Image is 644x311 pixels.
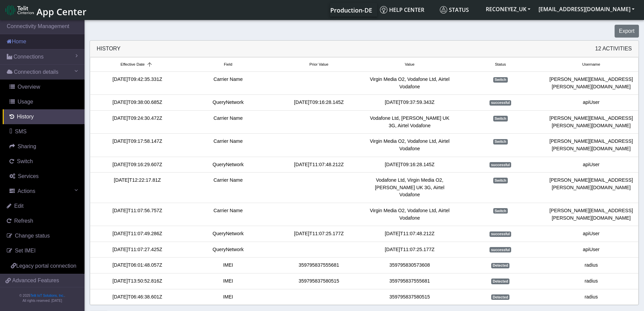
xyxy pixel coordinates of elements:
[273,277,364,285] div: 359795837580515
[5,5,34,16] img: logo-telit-cinterion-gw-new.png
[364,138,455,152] div: Virgin Media O2, Vodafone Ltd, Airtel Vodafone
[364,277,455,285] div: 359795837555681
[364,115,455,129] div: Vodafone Ltd, [PERSON_NAME] UK 3G, Airtel Vodafone
[183,115,274,129] div: Carrier Name
[183,161,274,169] div: QueryNetwork
[18,173,39,179] span: Services
[364,293,455,301] div: 359795837580515
[405,62,414,67] span: Value
[490,247,511,252] span: successful
[17,114,34,119] span: History
[92,207,183,222] div: [DATE]T11:07:56.757Z
[183,138,274,152] div: Carrier Name
[546,161,637,169] div: apiUser
[92,230,183,238] div: [DATE]T11:07:49.286Z
[3,109,85,124] a: History
[493,208,508,214] span: Switch
[546,138,637,152] div: [PERSON_NAME][EMAIL_ADDRESS][PERSON_NAME][DOMAIN_NAME]
[92,262,183,269] div: [DATE]T06:01:48.057Z
[12,276,59,285] span: Advanced Features
[183,177,274,199] div: Carrier Name
[92,246,183,253] div: [DATE]T11:07:27.425Z
[364,230,455,238] div: [DATE]T11:07:48.212Z
[92,138,183,152] div: [DATE]T09:17:58.147Z
[364,76,455,90] div: Virgin Media O2, Vodafone Ltd, Airtel Vodafone
[3,169,85,184] a: Services
[92,277,183,285] div: [DATE]T13:50:52.816Z
[17,158,33,164] span: Switch
[364,161,455,169] div: [DATE]T09:16:28.145Z
[92,99,183,106] div: [DATE]T09:38:00.685Z
[364,246,455,253] div: [DATE]T11:07:25.177Z
[582,62,600,67] span: Username
[15,233,50,239] span: Change status
[534,3,639,15] button: [EMAIL_ADDRESS][DOMAIN_NAME]
[14,68,58,76] span: Connection details
[364,262,455,269] div: 359795830573608
[546,207,637,222] div: [PERSON_NAME][EMAIL_ADDRESS][PERSON_NAME][DOMAIN_NAME]
[493,139,508,145] span: Switch
[493,178,508,183] span: Switch
[440,6,469,14] span: Status
[546,99,637,106] div: apiUser
[595,45,632,53] span: 12 Activities
[92,76,183,90] div: [DATE]T09:42:35.331Z
[273,230,364,238] div: [DATE]T11:07:25.177Z
[273,161,364,169] div: [DATE]T11:07:48.212Z
[437,3,482,17] a: Status
[3,154,85,169] a: Switch
[380,6,424,14] span: Help center
[92,177,183,199] div: [DATE]T12:22:17.81Z
[92,161,183,169] div: [DATE]T09:16:29.607Z
[364,99,455,106] div: [DATE]T09:37:59.343Z
[490,100,511,106] span: successful
[491,263,509,268] span: Detected
[546,246,637,253] div: apiUser
[15,129,27,134] span: SMS
[377,3,437,17] a: Help center
[16,263,76,269] span: Legacy portal connection
[30,294,64,297] a: Telit IoT Solutions, Inc.
[491,279,509,284] span: Detected
[183,262,274,269] div: IMEI
[3,124,85,139] a: SMS
[183,76,274,90] div: Carrier Name
[546,76,637,90] div: [PERSON_NAME][EMAIL_ADDRESS][PERSON_NAME][DOMAIN_NAME]
[18,84,40,90] span: Overview
[14,203,24,209] span: Edit
[493,77,508,83] span: Switch
[18,188,35,194] span: Actions
[92,293,183,301] div: [DATE]T06:46:38.601Z
[18,99,33,105] span: Usage
[90,41,639,57] div: History
[3,80,85,94] a: Overview
[183,246,274,253] div: QueryNetwork
[5,3,86,17] a: App Center
[15,248,35,253] span: Set IMEI
[183,230,274,238] div: QueryNetwork
[546,177,637,199] div: [PERSON_NAME][EMAIL_ADDRESS][PERSON_NAME][DOMAIN_NAME]
[14,218,33,224] span: Refresh
[546,115,637,129] div: [PERSON_NAME][EMAIL_ADDRESS][PERSON_NAME][DOMAIN_NAME]
[3,184,85,199] a: Actions
[273,262,364,269] div: 359795837555681
[615,25,639,38] button: Export
[546,230,637,238] div: apiUser
[482,3,534,15] button: RECONEYEZ_UK
[18,143,36,149] span: Sharing
[3,139,85,154] a: Sharing
[495,62,506,67] span: Status
[224,62,232,67] span: Field
[273,99,364,106] div: [DATE]T09:16:28.145Z
[490,162,511,168] span: successful
[493,116,508,121] span: Switch
[364,177,455,199] div: Vodafone Ltd, Virgin Media O2, [PERSON_NAME] UK 3G, Airtel Vodafone
[14,53,44,61] span: Connections
[37,5,87,18] span: App Center
[546,262,637,269] div: radius
[183,293,274,301] div: IMEI
[3,94,85,109] a: Usage
[92,115,183,129] div: [DATE]T09:24:30.472Z
[380,6,387,14] img: knowledge.svg
[330,6,372,14] span: Production-DE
